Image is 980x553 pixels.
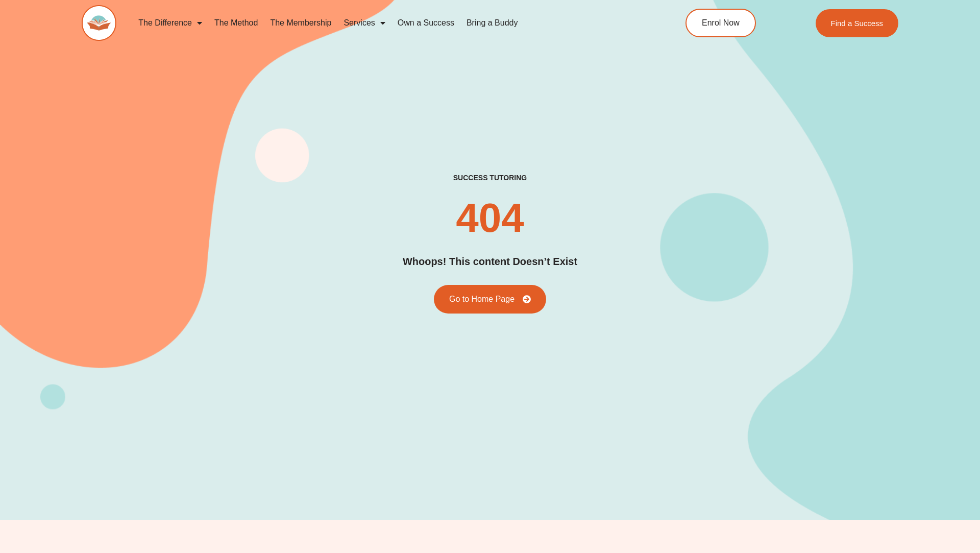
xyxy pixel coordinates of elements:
[264,11,337,35] a: The Membership
[702,19,740,27] span: Enrol Now
[685,9,756,37] a: Enrol Now
[337,11,391,35] a: Services
[830,19,883,27] span: Find a Success
[460,11,524,35] a: Bring a Buddy
[403,254,577,270] h2: Whoops! This content Doesn’t Exist
[815,9,898,37] a: Find a Success
[132,11,208,35] a: The Difference
[434,285,546,314] a: Go to Home Page
[132,11,639,35] nav: Menu
[208,11,264,35] a: The Method
[391,11,460,35] a: Own a Success
[453,173,527,182] h2: success tutoring
[456,198,524,238] h2: 404
[449,295,514,303] span: Go to Home Page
